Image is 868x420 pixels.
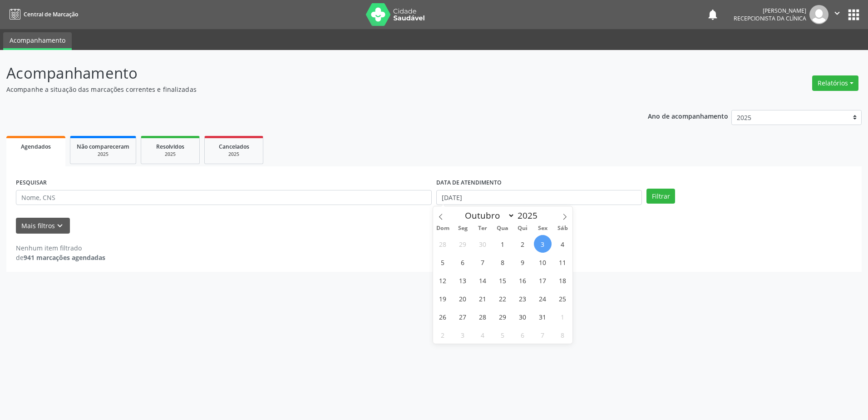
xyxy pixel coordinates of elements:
span: Outubro 9, 2025 [514,253,532,271]
select: Month [461,209,515,222]
input: Selecione um intervalo [436,190,642,205]
span: Novembro 8, 2025 [554,326,572,344]
p: Acompanhe a situação das marcações correntes e finalizadas [6,85,605,94]
span: Recepcionista da clínica [734,15,806,22]
span: Não compareceram [77,143,129,150]
input: Year [515,210,545,221]
span: Outubro 27, 2025 [454,308,472,325]
span: Outubro 6, 2025 [454,253,472,271]
div: de [16,253,105,262]
i:  [832,8,842,18]
span: Cancelados [219,143,249,150]
div: [PERSON_NAME] [734,7,806,15]
span: Outubro 12, 2025 [434,271,452,289]
span: Novembro 2, 2025 [434,326,452,344]
span: Outubro 1, 2025 [494,235,512,253]
label: PESQUISAR [16,176,47,190]
span: Agendados [21,143,51,150]
span: Novembro 1, 2025 [554,308,572,325]
span: Outubro 11, 2025 [554,253,572,271]
span: Outubro 30, 2025 [514,308,532,325]
span: Outubro 7, 2025 [474,253,492,271]
a: Acompanhamento [3,32,72,50]
span: Outubro 4, 2025 [554,235,572,253]
span: Dom [433,225,453,231]
span: Outubro 22, 2025 [494,290,512,307]
button: Mais filtroskeyboard_arrow_down [16,218,70,234]
span: Outubro 18, 2025 [554,271,572,289]
span: Novembro 6, 2025 [514,326,532,344]
a: Central de Marcação [6,7,78,22]
span: Novembro 3, 2025 [454,326,472,344]
span: Outubro 28, 2025 [474,308,492,325]
input: Nome, CNS [16,190,432,205]
span: Outubro 21, 2025 [474,290,492,307]
span: Sex [533,225,552,231]
span: Outubro 10, 2025 [534,253,552,271]
span: Outubro 25, 2025 [554,290,572,307]
span: Central de Marcação [24,10,78,18]
span: Outubro 20, 2025 [454,290,472,307]
span: Setembro 30, 2025 [474,235,492,253]
span: Outubro 19, 2025 [434,290,452,307]
button: apps [846,7,862,23]
span: Outubro 13, 2025 [454,271,472,289]
span: Novembro 5, 2025 [494,326,512,344]
span: Seg [453,225,473,231]
span: Outubro 23, 2025 [514,290,532,307]
span: Outubro 15, 2025 [494,271,512,289]
div: Nenhum item filtrado [16,243,105,253]
span: Setembro 29, 2025 [454,235,472,253]
button: Filtrar [646,189,675,204]
button:  [829,5,846,24]
span: Novembro 7, 2025 [534,326,552,344]
span: Ter [473,225,493,231]
span: Outubro 16, 2025 [514,271,532,289]
span: Outubro 31, 2025 [534,308,552,325]
strong: 941 marcações agendadas [24,253,105,262]
p: Acompanhamento [6,62,605,85]
span: Outubro 14, 2025 [474,271,492,289]
span: Novembro 4, 2025 [474,326,492,344]
p: Ano de acompanhamento [648,110,728,121]
span: Qua [493,225,513,231]
span: Outubro 26, 2025 [434,308,452,325]
span: Outubro 3, 2025 [534,235,552,253]
span: Sáb [552,225,572,231]
label: DATA DE ATENDIMENTO [436,176,502,190]
span: Outubro 17, 2025 [534,271,552,289]
div: 2025 [148,151,193,158]
button: notifications [706,8,719,21]
img: img [809,5,829,24]
span: Outubro 5, 2025 [434,253,452,271]
span: Outubro 2, 2025 [514,235,532,253]
span: Outubro 29, 2025 [494,308,512,325]
span: Outubro 24, 2025 [534,290,552,307]
span: Outubro 8, 2025 [494,253,512,271]
i: keyboard_arrow_down [55,221,65,231]
span: Resolvidos [156,143,184,150]
span: Setembro 28, 2025 [434,235,452,253]
div: 2025 [211,151,256,158]
button: Relatórios [812,75,858,91]
span: Qui [513,225,533,231]
div: 2025 [77,151,129,158]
